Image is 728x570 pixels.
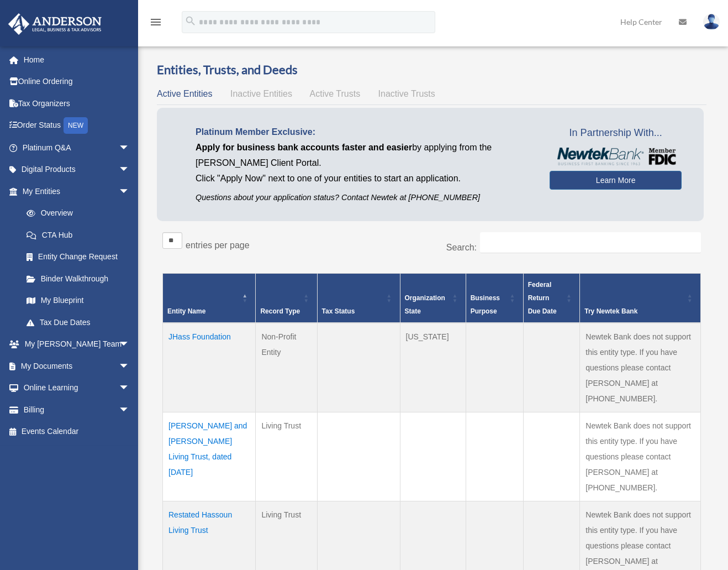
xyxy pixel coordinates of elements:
label: entries per page [186,240,250,250]
span: Inactive Trusts [378,89,435,98]
span: arrow_drop_down [119,355,141,378]
a: My Blueprint [15,290,141,312]
a: Binder Walkthrough [15,268,141,290]
td: [US_STATE] [400,323,466,412]
td: JHass Foundation [163,323,256,412]
a: My [PERSON_NAME] Teamarrow_drop_down [8,333,146,355]
span: arrow_drop_down [119,159,141,181]
span: Federal Return Due Date [528,281,557,315]
span: Active Entities [157,89,212,98]
td: [PERSON_NAME] and [PERSON_NAME] Living Trust, dated [DATE] [163,412,256,501]
a: Learn More [550,171,682,190]
a: Digital Productsarrow_drop_down [8,159,146,181]
a: Entity Change Request [15,246,141,268]
th: Organization State: Activate to sort [400,273,466,323]
span: arrow_drop_down [119,399,141,421]
span: arrow_drop_down [119,137,141,159]
th: Entity Name: Activate to invert sorting [163,273,256,323]
div: NEW [64,117,88,134]
span: Tax Status [322,307,355,315]
span: Record Type [260,307,300,315]
a: menu [149,19,162,29]
th: Try Newtek Bank : Activate to sort [580,273,701,323]
img: Anderson Advisors Platinum Portal [5,13,105,35]
p: by applying from the [PERSON_NAME] Client Portal. [196,140,533,171]
td: Living Trust [256,412,317,501]
label: Search: [446,243,477,252]
span: In Partnership With... [550,124,682,142]
img: User Pic [703,14,720,30]
th: Federal Return Due Date: Activate to sort [523,273,580,323]
h3: Entities, Trusts, and Deeds [157,61,706,79]
a: Tax Due Dates [15,311,141,333]
td: Newtek Bank does not support this entity type. If you have questions please contact [PERSON_NAME]... [580,323,701,412]
a: Billingarrow_drop_down [8,399,146,421]
td: Non-Profit Entity [256,323,317,412]
span: Apply for business bank accounts faster and easier [196,143,412,152]
a: Events Calendar [8,421,146,443]
a: Platinum Q&Aarrow_drop_down [8,137,146,159]
a: Online Learningarrow_drop_down [8,377,146,399]
span: Inactive Entities [230,89,292,98]
a: My Entitiesarrow_drop_down [8,180,141,202]
span: Entity Name [167,307,205,315]
a: Home [8,49,146,71]
a: Order StatusNEW [8,114,146,137]
a: Online Ordering [8,71,146,93]
th: Record Type: Activate to sort [256,273,317,323]
th: Business Purpose: Activate to sort [466,273,523,323]
span: Organization State [405,294,445,315]
span: arrow_drop_down [119,333,141,356]
i: search [184,15,197,27]
p: Platinum Member Exclusive: [196,124,533,140]
span: Active Trusts [310,89,361,98]
span: Business Purpose [471,294,500,315]
img: NewtekBankLogoSM.png [555,148,676,165]
a: Overview [15,202,135,224]
p: Questions about your application status? Contact Newtek at [PHONE_NUMBER] [196,191,533,205]
div: Try Newtek Bank [584,305,684,318]
th: Tax Status: Activate to sort [317,273,400,323]
p: Click "Apply Now" next to one of your entities to start an application. [196,171,533,186]
a: Tax Organizers [8,92,146,114]
a: CTA Hub [15,224,141,246]
td: Newtek Bank does not support this entity type. If you have questions please contact [PERSON_NAME]... [580,412,701,501]
span: arrow_drop_down [119,180,141,203]
a: My Documentsarrow_drop_down [8,355,146,377]
i: menu [149,15,162,29]
span: arrow_drop_down [119,377,141,400]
